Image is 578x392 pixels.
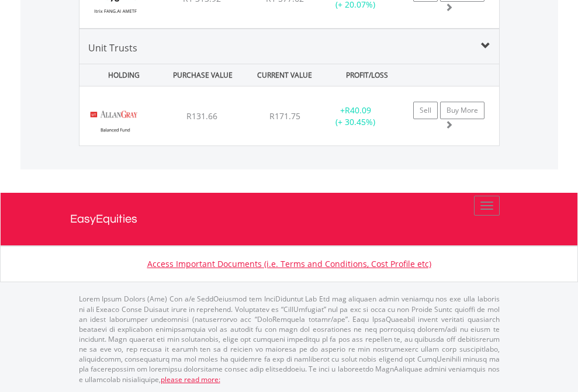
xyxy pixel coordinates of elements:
a: please read more: [161,374,220,384]
span: Unit Trusts [88,41,137,54]
a: Sell [413,102,438,119]
a: Buy More [440,102,484,119]
p: Lorem Ipsum Dolors (Ame) Con a/e SeddOeiusmod tem InciDiduntut Lab Etd mag aliquaen admin veniamq... [79,294,500,384]
div: CURRENT VALUE [245,64,324,86]
span: R171.75 [269,110,300,122]
div: HOLDING [81,64,160,86]
span: R131.66 [186,110,217,122]
span: R40.09 [345,105,371,116]
a: Access Important Documents (i.e. Terms and Conditions, Cost Profile etc) [147,258,431,269]
div: PROFIT/LOSS [327,64,407,86]
div: PURCHASE VALUE [163,64,243,86]
div: + (+ 30.45%) [319,105,392,128]
img: UT.ZA.AGBC.png [85,101,144,143]
a: EasyEquities [70,193,508,245]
